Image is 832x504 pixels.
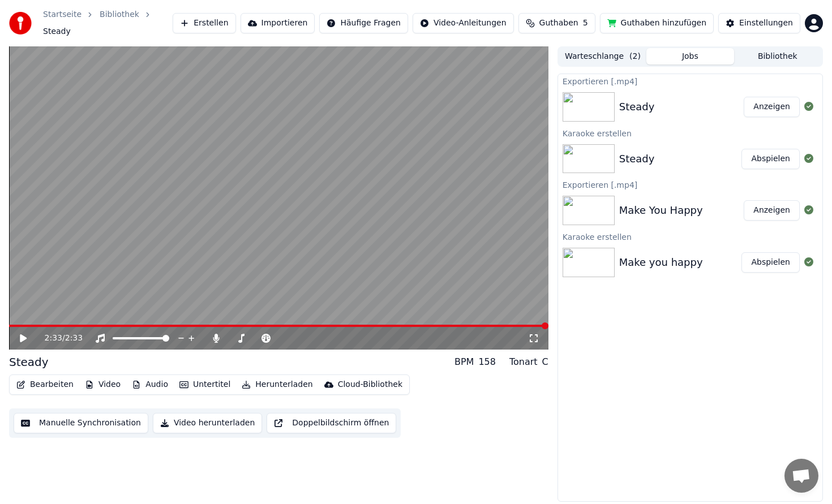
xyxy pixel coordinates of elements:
div: Karaoke erstellen [558,126,822,140]
button: Häufige Fragen [319,13,408,33]
button: Importieren [241,13,315,33]
button: Herunterladen [237,377,317,393]
button: Anzeigen [744,200,800,221]
button: Guthaben5 [518,13,595,33]
span: Guthaben [539,18,578,29]
div: Tonart [509,355,538,369]
div: Steady [619,151,655,167]
button: Bibliothek [734,48,821,64]
div: Cloud-Bibliothek [338,379,402,390]
span: 2:33 [65,333,83,344]
button: Video herunterladen [153,413,262,433]
a: Startseite [43,9,82,20]
button: Warteschlange [559,48,646,64]
div: Exportieren [.mp4] [558,178,822,191]
div: 158 [478,355,496,369]
button: Doppelbildschirm öffnen [267,413,396,433]
div: Einstellungen [739,18,793,29]
span: ( 2 ) [629,51,641,62]
a: Bibliothek [100,9,139,20]
div: BPM [454,355,474,369]
nav: breadcrumb [43,9,173,37]
a: Chat öffnen [784,459,818,493]
img: youka [9,12,32,35]
button: Anzeigen [744,97,800,117]
button: Video [80,377,125,393]
div: C [542,355,548,369]
button: Bearbeiten [12,377,78,393]
div: Make you happy [619,255,703,270]
div: Steady [619,99,655,115]
button: Abspielen [741,252,800,273]
div: Karaoke erstellen [558,230,822,243]
button: Jobs [646,48,734,64]
button: Abspielen [741,149,800,169]
button: Einstellungen [718,13,800,33]
button: Video-Anleitungen [413,13,514,33]
div: Exportieren [.mp4] [558,74,822,88]
span: Steady [43,26,71,37]
button: Audio [127,377,173,393]
button: Erstellen [173,13,235,33]
span: 2:33 [45,333,62,344]
button: Untertitel [175,377,235,393]
div: Make You Happy [619,203,703,218]
span: 5 [583,18,588,29]
button: Guthaben hinzufügen [600,13,714,33]
button: Manuelle Synchronisation [14,413,148,433]
div: / [45,333,72,344]
div: Steady [9,354,49,370]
